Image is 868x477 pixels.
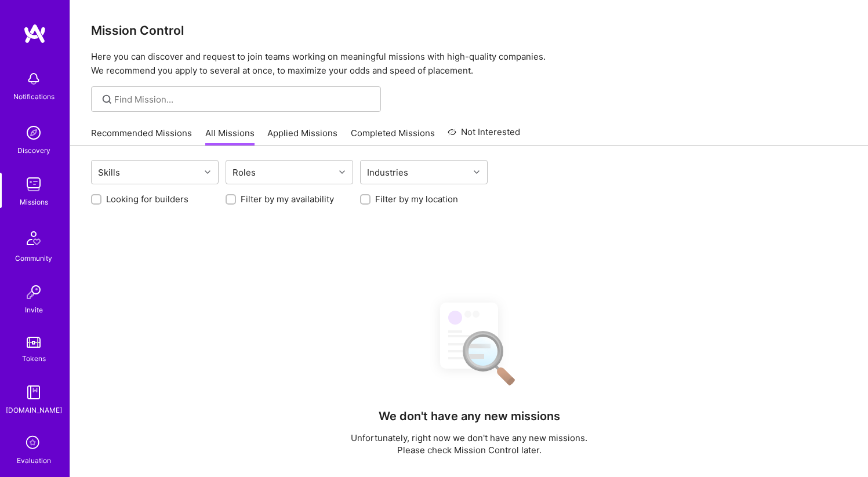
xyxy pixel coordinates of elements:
[205,127,255,146] a: All Missions
[91,23,847,38] h3: Mission Control
[20,224,48,252] img: Community
[27,337,41,348] img: tokens
[106,193,188,205] label: Looking for builders
[339,169,345,175] i: icon Chevron
[114,93,372,105] input: Find Mission...
[474,169,480,175] i: icon Chevron
[351,432,587,444] p: Unfortunately, right now we don't have any new missions.
[351,127,435,146] a: Completed Missions
[23,432,45,454] i: icon SelectionTeam
[22,173,45,196] img: teamwork
[22,121,45,144] img: discovery
[91,127,192,146] a: Recommended Missions
[6,404,62,416] div: [DOMAIN_NAME]
[17,454,51,467] div: Evaluation
[17,144,50,156] div: Discovery
[23,23,46,44] img: logo
[100,93,114,106] i: icon SearchGrey
[91,50,847,78] p: Here you can discover and request to join teams working on meaningful missions with high-quality ...
[448,125,520,146] a: Not Interested
[375,193,458,205] label: Filter by my location
[22,67,45,90] img: bell
[95,164,123,181] div: Skills
[22,281,45,304] img: Invite
[420,292,518,394] img: No Results
[230,164,259,181] div: Roles
[22,381,45,404] img: guide book
[15,252,52,264] div: Community
[25,304,43,316] div: Invite
[13,90,55,103] div: Notifications
[267,127,337,146] a: Applied Missions
[241,193,334,205] label: Filter by my availability
[364,164,411,181] div: Industries
[22,352,46,365] div: Tokens
[379,409,560,423] h4: We don't have any new missions
[205,169,210,175] i: icon Chevron
[351,444,587,456] p: Please check Mission Control later.
[20,196,48,208] div: Missions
